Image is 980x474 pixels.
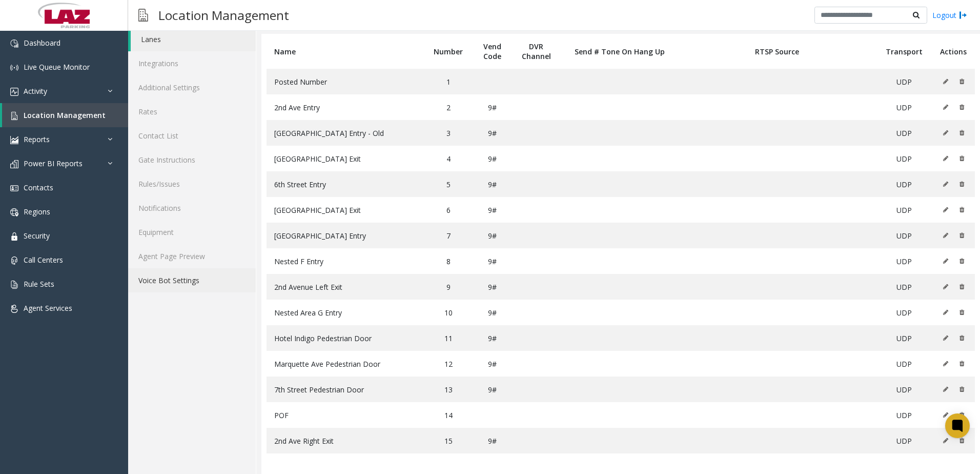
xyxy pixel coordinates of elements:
[424,248,473,274] td: 8
[424,34,473,69] th: Number
[424,428,473,453] td: 15
[424,120,473,146] td: 3
[473,223,512,248] td: 9#
[274,359,380,369] span: Marquette Ave Pedestrian Door
[10,305,18,313] img: 'icon'
[424,223,473,248] td: 7
[10,112,18,120] img: 'icon'
[473,274,512,300] td: 9#
[128,172,256,196] a: Rules/Issues
[10,64,18,72] img: 'icon'
[24,159,83,168] span: Power BI Reports
[424,69,473,94] td: 1
[10,232,18,241] img: 'icon'
[473,248,512,274] td: 9#
[128,100,256,124] a: Rates
[274,333,372,343] span: Hotel Indigo Pedestrian Door
[876,248,932,274] td: UDP
[128,268,256,292] a: Voice Bot Settings
[876,300,932,325] td: UDP
[424,146,473,171] td: 4
[876,223,932,248] td: UDP
[424,197,473,223] td: 6
[424,274,473,300] td: 9
[274,205,361,215] span: [GEOGRAPHIC_DATA] Exit
[424,351,473,377] td: 12
[876,69,932,94] td: UDP
[473,120,512,146] td: 9#
[24,183,53,192] span: Contacts
[876,94,932,120] td: UDP
[267,34,424,69] th: Name
[424,94,473,120] td: 2
[473,197,512,223] td: 9#
[274,180,326,189] span: 6th Street Entry
[128,148,256,172] a: Gate Instructions
[128,51,256,75] a: Integrations
[24,134,50,144] span: Reports
[10,208,18,216] img: 'icon'
[128,75,256,100] a: Additional Settings
[10,160,18,168] img: 'icon'
[128,244,256,268] a: Agent Page Preview
[876,34,932,69] th: Transport
[274,231,366,241] span: [GEOGRAPHIC_DATA] Entry
[512,34,561,69] th: DVR Channel
[10,256,18,265] img: 'icon'
[2,103,128,127] a: Location Management
[424,402,473,428] td: 14
[10,39,18,48] img: 'icon'
[274,103,320,112] span: 2nd Ave Entry
[24,303,72,313] span: Agent Services
[876,171,932,197] td: UDP
[24,110,106,120] span: Location Management
[24,207,50,216] span: Regions
[473,94,512,120] td: 9#
[679,34,875,69] th: RTSP Source
[473,325,512,351] td: 9#
[10,184,18,192] img: 'icon'
[274,410,289,420] span: POF
[876,197,932,223] td: UDP
[131,27,256,51] a: Lanes
[876,146,932,171] td: UDP
[274,436,334,446] span: 2nd Ave Right Exit
[10,88,18,96] img: 'icon'
[153,3,294,28] h3: Location Management
[274,154,361,164] span: [GEOGRAPHIC_DATA] Exit
[473,146,512,171] td: 9#
[424,325,473,351] td: 11
[876,377,932,402] td: UDP
[876,402,932,428] td: UDP
[10,281,18,289] img: 'icon'
[932,10,967,21] a: Logout
[473,428,512,453] td: 9#
[24,86,47,96] span: Activity
[876,428,932,453] td: UDP
[274,385,364,394] span: 7th Street Pedestrian Door
[424,171,473,197] td: 5
[274,128,384,138] span: [GEOGRAPHIC_DATA] Entry - Old
[24,38,60,48] span: Dashboard
[473,300,512,325] td: 9#
[424,377,473,402] td: 13
[876,120,932,146] td: UDP
[128,196,256,220] a: Notifications
[473,351,512,377] td: 9#
[473,377,512,402] td: 9#
[473,171,512,197] td: 9#
[473,34,512,69] th: Vend Code
[24,255,63,265] span: Call Centers
[932,34,975,69] th: Actions
[876,325,932,351] td: UDP
[128,220,256,244] a: Equipment
[274,77,327,87] span: Posted Number
[10,136,18,144] img: 'icon'
[274,308,342,318] span: Nested Area G Entry
[274,282,342,292] span: 2nd Avenue Left Exit
[24,231,50,241] span: Security
[876,351,932,377] td: UDP
[128,124,256,148] a: Contact List
[561,34,679,69] th: Send # Tone On Hang Up
[274,256,323,266] span: Nested F Entry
